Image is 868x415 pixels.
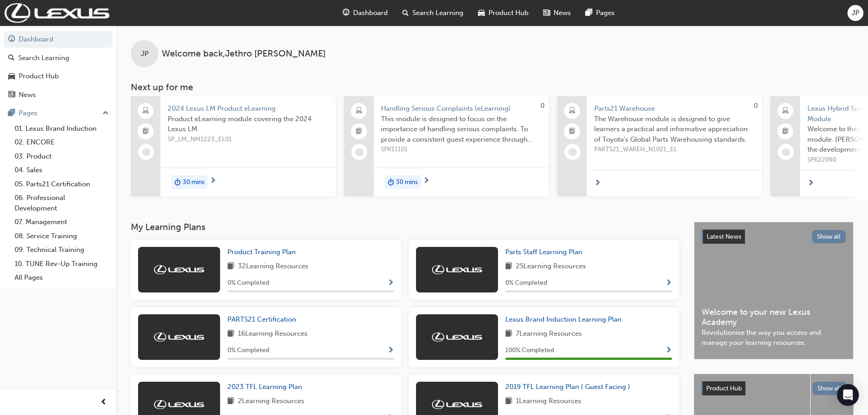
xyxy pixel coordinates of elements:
[4,87,113,103] a: News
[387,345,394,356] button: Show Progress
[344,96,549,196] a: 0Handling Serious Complaints (eLearning)This module is designed to focus on the importance of han...
[175,176,181,188] span: duration-icon
[702,328,846,348] span: Revolutionise the way you access and manage your learning resources.
[162,49,326,59] span: Welcome back , Jethro [PERSON_NAME]
[143,105,149,117] span: laptop-icon
[5,3,109,23] img: Trak
[505,314,625,325] a: Lexus Brand Induction Learning Plan
[227,261,234,272] span: book-icon
[594,144,755,155] span: PARTS21_WAREH_N1021_EL
[168,114,329,134] span: Product eLearning module covering the 2024 Lexus LM
[11,243,113,257] a: 09. Technical Training
[488,8,529,18] span: Product Hub
[388,176,394,188] span: duration-icon
[154,400,204,409] img: Trak
[8,36,15,44] span: guage-icon
[131,222,679,232] h3: My Learning Plans
[227,345,269,356] span: 0 % Completed
[356,105,362,117] span: laptop-icon
[423,177,430,185] span: next-icon
[4,68,113,85] a: Product Hub
[505,345,554,356] span: 100 % Completed
[701,381,846,396] a: Product HubShow all
[702,230,846,244] a: Latest NewsShow all
[19,90,36,100] div: News
[4,105,113,122] button: Pages
[505,383,630,391] span: 2019 TFL Learning Plan ( Guest Facing )
[387,277,394,289] button: Show Progress
[852,8,859,18] span: JP
[11,177,113,191] a: 05. Parts21 Certification
[412,8,463,18] span: Search Learning
[402,7,409,19] span: search-icon
[432,400,482,409] img: Trak
[516,396,581,407] span: 1 Learning Resources
[227,247,299,257] a: Product Training Plan
[707,233,741,241] span: Latest News
[665,279,672,287] span: Show Progress
[706,384,742,392] span: Product Hub
[11,257,113,271] a: 10. TUNE Rev-Up Training
[11,149,113,164] a: 03. Product
[578,4,622,22] a: pages-iconPages
[505,248,582,256] span: Parts Staff Learning Plan
[782,105,789,117] span: laptop-icon
[227,383,302,391] span: 2023 TFL Learning Plan
[395,4,471,22] a: search-iconSearch Learning
[11,271,113,285] a: All Pages
[18,53,69,63] div: Search Learning
[100,397,107,408] span: prev-icon
[116,82,868,92] h3: Next up for me
[210,177,216,185] span: next-icon
[381,144,542,155] span: SPK11101
[8,72,15,81] span: car-icon
[594,103,755,114] span: Parts21 Warehouse
[335,4,395,22] a: guage-iconDashboard
[154,333,204,342] img: Trak
[141,49,149,59] span: JP
[812,382,847,395] button: Show all
[782,126,789,138] span: booktick-icon
[8,54,15,62] span: search-icon
[183,177,205,188] span: 30 mins
[227,314,300,325] a: PARTS21 Certification
[168,103,329,114] span: 2024 Lexus LM Product eLearning
[543,7,550,19] span: news-icon
[143,126,149,138] span: booktick-icon
[353,8,388,18] span: Dashboard
[381,103,542,114] span: Handling Serious Complaints (eLearning)
[754,102,758,110] span: 0
[505,396,512,407] span: book-icon
[569,105,575,117] span: laptop-icon
[4,29,113,105] button: DashboardSearch LearningProduct HubNews
[569,148,577,156] span: learningRecordVerb_NONE-icon
[516,328,582,340] span: 7 Learning Resources
[665,347,672,355] span: Show Progress
[596,8,615,18] span: Pages
[19,108,37,118] div: Pages
[11,163,113,177] a: 04. Sales
[238,396,304,407] span: 2 Learning Resources
[505,328,512,340] span: book-icon
[11,191,113,215] a: 06. Professional Development
[557,96,762,196] a: 0Parts21 WarehouseThe Warehouse module is designed to give learners a practical and informative a...
[227,396,234,407] span: book-icon
[11,215,113,229] a: 07. Management
[505,278,547,288] span: 0 % Completed
[505,247,586,257] a: Parts Staff Learning Plan
[168,134,329,145] span: SP_LM_NM1223_EL01
[586,7,592,19] span: pages-icon
[343,7,349,19] span: guage-icon
[238,261,308,272] span: 32 Learning Resources
[505,382,634,392] a: 2019 TFL Learning Plan ( Guest Facing )
[356,126,362,138] span: booktick-icon
[238,328,308,340] span: 16 Learning Resources
[8,91,15,99] span: news-icon
[569,126,575,138] span: booktick-icon
[103,108,109,119] span: up-icon
[11,135,113,149] a: 02. ENCORE
[432,333,482,342] img: Trak
[665,277,672,289] button: Show Progress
